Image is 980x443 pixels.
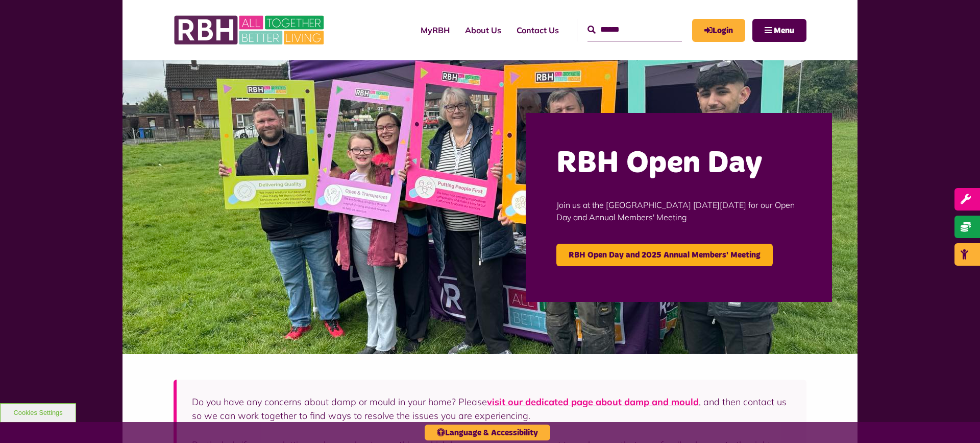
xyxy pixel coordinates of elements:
a: MyRBH [692,19,745,42]
button: Navigation [752,19,806,42]
p: Do you have any concerns about damp or mould in your home? Please , and then contact us so we can... [192,395,791,423]
a: visit our dedicated page about damp and mould [487,396,699,408]
img: RBH [174,10,327,50]
button: Language & Accessibility [425,425,550,440]
span: Menu [774,27,794,35]
a: Contact Us [509,16,567,44]
a: MyRBH [413,16,457,44]
p: Join us at the [GEOGRAPHIC_DATA] [DATE][DATE] for our Open Day and Annual Members' Meeting [556,183,801,239]
a: RBH Open Day and 2025 Annual Members' Meeting [556,244,773,266]
img: Image (22) [122,60,857,354]
h2: RBH Open Day [556,144,801,183]
a: About Us [457,16,509,44]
